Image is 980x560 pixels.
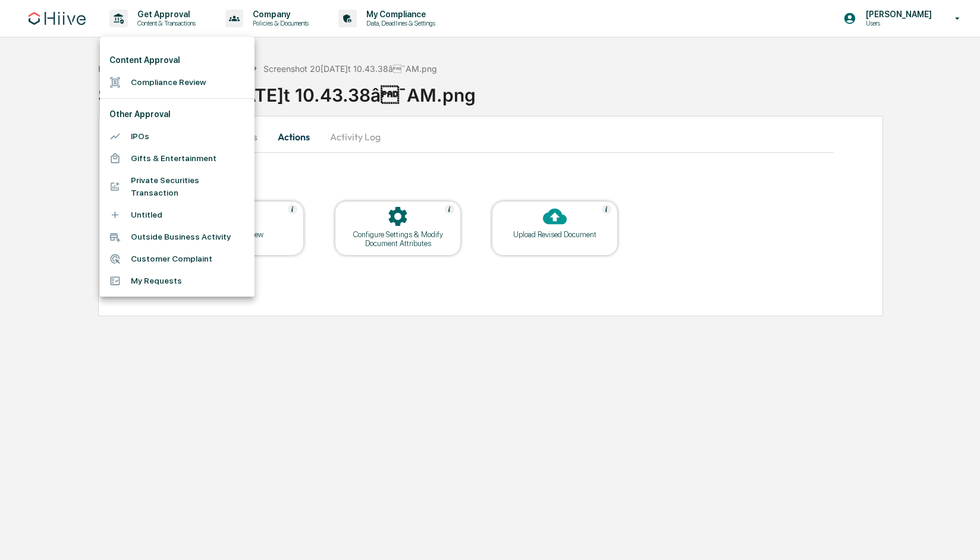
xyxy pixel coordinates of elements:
li: Private Securities Transaction [100,169,255,204]
li: IPOs [100,125,255,147]
li: Untitled [100,204,255,226]
li: Gifts & Entertainment [100,147,255,169]
li: Other Approval [100,103,255,125]
li: Outside Business Activity [100,226,255,248]
iframe: Open customer support [942,521,974,553]
li: My Requests [100,270,255,292]
li: Customer Complaint [100,248,255,270]
li: Content Approval [100,49,255,71]
li: Compliance Review [100,71,255,93]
